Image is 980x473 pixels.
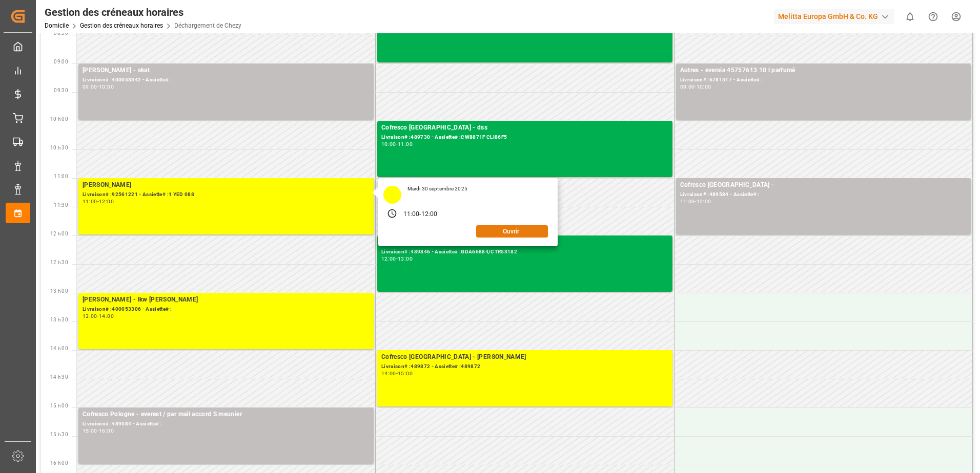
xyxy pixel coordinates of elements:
[99,314,114,318] div: 14:00
[697,199,711,204] div: 12:00
[778,11,878,22] font: Melitta Europa GmbH & Co. KG
[680,180,967,190] div: Cofresco [GEOGRAPHIC_DATA] -
[697,84,711,89] div: 10:00
[83,180,370,190] div: [PERSON_NAME]
[83,420,370,428] div: Livraison# :489584 - Assiette# :
[50,403,68,408] span: 15 h 00
[680,84,695,89] div: 09:00
[680,76,967,84] div: Livraison# :6781517 - Assiette# :
[50,260,68,265] span: 12 h 30
[50,145,68,150] span: 10 h 30
[774,7,899,26] button: Melitta Europa GmbH & Co. KG
[396,371,398,376] div: -
[50,116,68,122] span: 10 h 00
[396,142,398,146] div: -
[398,371,413,376] div: 15:00
[54,174,68,179] span: 11:00
[99,428,114,433] div: 16:00
[381,256,396,261] div: 12:00
[99,199,114,204] div: 12:00
[419,210,421,219] div: -
[97,428,99,433] div: -
[83,66,370,76] div: [PERSON_NAME] - skat
[50,460,68,466] span: 16 h 00
[680,190,967,199] div: Livraison# :489584 - Assiette# :
[680,66,967,76] div: Autres - eversia 45757613 10 l parfumé
[50,317,68,322] span: 13 h 30
[680,199,695,204] div: 11:00
[99,84,114,89] div: 10:00
[45,5,241,20] div: Gestion des créneaux horaires
[97,199,99,204] div: -
[83,295,370,305] div: [PERSON_NAME] - lkw [PERSON_NAME]
[381,248,668,256] div: Livraison# :489846 - Assiette# :GDA66884/CTR53182
[695,84,696,89] div: -
[381,352,668,362] div: Cofresco [GEOGRAPHIC_DATA] - [PERSON_NAME]
[83,305,370,314] div: Livraison# :400053306 - Assiette# :
[45,22,69,29] a: Domicile
[381,142,396,146] div: 10:00
[381,371,396,376] div: 14:00
[398,142,413,146] div: 11:00
[50,346,68,351] span: 14 h 00
[97,84,99,89] div: -
[899,5,922,28] button: Afficher 0 nouvelles notifications
[83,199,97,204] div: 11:00
[50,432,68,437] span: 15 h 30
[83,428,97,433] div: 15:00
[695,199,696,204] div: -
[54,202,68,208] span: 11:30
[83,76,370,84] div: Livraison# :400053342 - Assiette# :
[50,231,68,236] span: 12 h 00
[50,374,68,380] span: 14 h 30
[922,5,945,28] button: Centre d’aide
[381,123,668,133] div: Cofresco [GEOGRAPHIC_DATA] - dss
[83,84,97,89] div: 09:00
[54,88,68,93] span: 09:30
[398,256,413,261] div: 13:00
[83,410,370,420] div: Cofresco Pologne - everest / par mail accord S meunier
[50,288,68,294] span: 13 h 00
[381,362,668,371] div: Livraison# :489872 - Assiette# :489872
[476,225,548,238] button: Ouvrir
[421,210,438,219] div: 12:00
[80,22,163,29] a: Gestion des créneaux horaires
[404,185,471,192] div: Mardi 30 septembre 2025
[396,256,398,261] div: -
[403,210,420,219] div: 11:00
[83,190,370,199] div: Livraison# :92561221 - Assiette# :1 YED 088
[97,314,99,318] div: -
[381,133,668,142] div: Livraison# :489730 - Assiette# :CW8871F CLI86F5
[83,314,97,318] div: 13:00
[54,59,68,64] span: 09:00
